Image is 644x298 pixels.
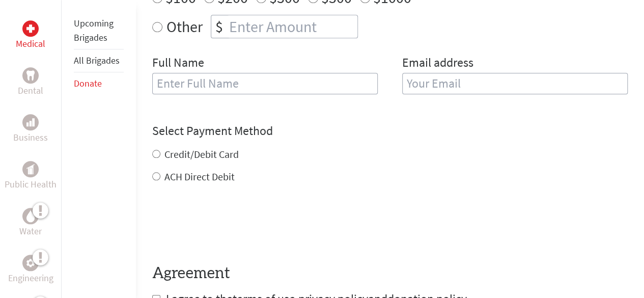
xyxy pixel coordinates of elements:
img: Business [26,118,35,126]
input: Enter Amount [227,15,357,38]
div: Business [22,114,39,130]
p: Dental [18,84,43,98]
img: Dental [26,70,35,80]
p: Public Health [5,177,57,192]
li: All Brigades [74,49,124,72]
a: BusinessBusiness [13,114,48,145]
label: Full Name [152,55,204,73]
img: Water [26,210,35,222]
div: Water [22,208,39,224]
img: Engineering [26,259,35,267]
p: Medical [16,37,45,51]
a: Donate [74,77,102,89]
label: Email address [402,55,473,73]
a: WaterWater [19,208,42,238]
a: DentalDental [18,67,43,98]
p: Business [13,130,48,145]
label: Other [166,15,203,38]
img: Medical [26,24,35,33]
a: All Brigades [74,55,120,66]
div: Dental [22,67,39,84]
h4: Select Payment Method [152,123,628,139]
label: Credit/Debit Card [164,148,239,160]
iframe: reCAPTCHA [152,204,307,244]
p: Water [19,224,42,238]
input: Enter Full Name [152,73,378,94]
a: Upcoming Brigades [74,17,114,43]
li: Donate [74,72,124,95]
div: $ [211,15,227,38]
p: Engineering [8,271,53,285]
h4: Agreement [152,264,628,283]
div: Medical [22,20,39,37]
li: Upcoming Brigades [74,12,124,49]
a: MedicalMedical [16,20,45,51]
div: Public Health [22,161,39,177]
input: Your Email [402,73,628,94]
a: Public HealthPublic Health [5,161,57,192]
a: EngineeringEngineering [8,255,53,285]
img: Public Health [26,164,35,174]
div: Engineering [22,255,39,271]
label: ACH Direct Debit [164,170,235,183]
